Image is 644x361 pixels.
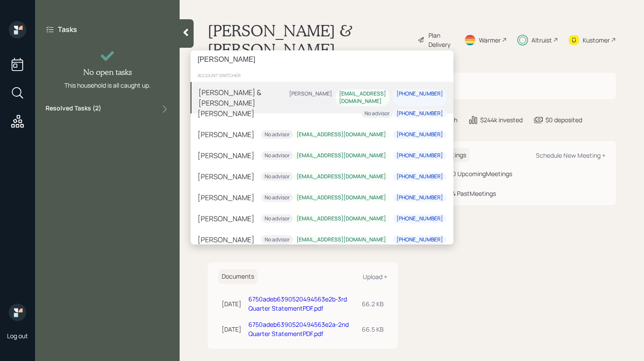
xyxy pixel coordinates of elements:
div: No advisor [265,194,290,202]
div: [PERSON_NAME] [198,213,255,224]
div: No advisor [364,110,389,117]
div: [PERSON_NAME] [198,171,255,182]
div: [EMAIL_ADDRESS][DOMAIN_NAME] [297,215,386,223]
div: [PHONE_NUMBER] [396,110,443,117]
div: [PERSON_NAME] [198,150,255,161]
div: No advisor [265,215,290,223]
div: account switcher [191,69,453,82]
div: [PERSON_NAME] [198,108,255,119]
div: [PHONE_NUMBER] [396,91,443,98]
input: Type a command or search… [191,50,453,69]
div: [PERSON_NAME] [289,91,332,98]
div: [PHONE_NUMBER] [396,152,443,159]
div: [PHONE_NUMBER] [396,215,443,223]
div: [EMAIL_ADDRESS][DOMAIN_NAME] [339,91,386,106]
div: [PERSON_NAME] [198,129,255,140]
div: [PHONE_NUMBER] [396,236,443,244]
div: [PERSON_NAME] & [PERSON_NAME] [198,87,286,108]
div: [PHONE_NUMBER] [396,131,443,138]
div: [PHONE_NUMBER] [396,173,443,180]
div: [PHONE_NUMBER] [396,194,443,202]
div: [EMAIL_ADDRESS][DOMAIN_NAME] [297,173,386,180]
div: [PERSON_NAME] [198,234,255,245]
div: [EMAIL_ADDRESS][DOMAIN_NAME] [297,236,386,244]
div: [PERSON_NAME] [198,192,255,203]
div: No advisor [265,236,290,244]
div: No advisor [265,173,290,180]
div: [EMAIL_ADDRESS][DOMAIN_NAME] [297,152,386,159]
div: No advisor [265,131,290,138]
div: [EMAIL_ADDRESS][DOMAIN_NAME] [297,131,386,138]
div: [EMAIL_ADDRESS][DOMAIN_NAME] [297,194,386,202]
div: No advisor [265,152,290,159]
